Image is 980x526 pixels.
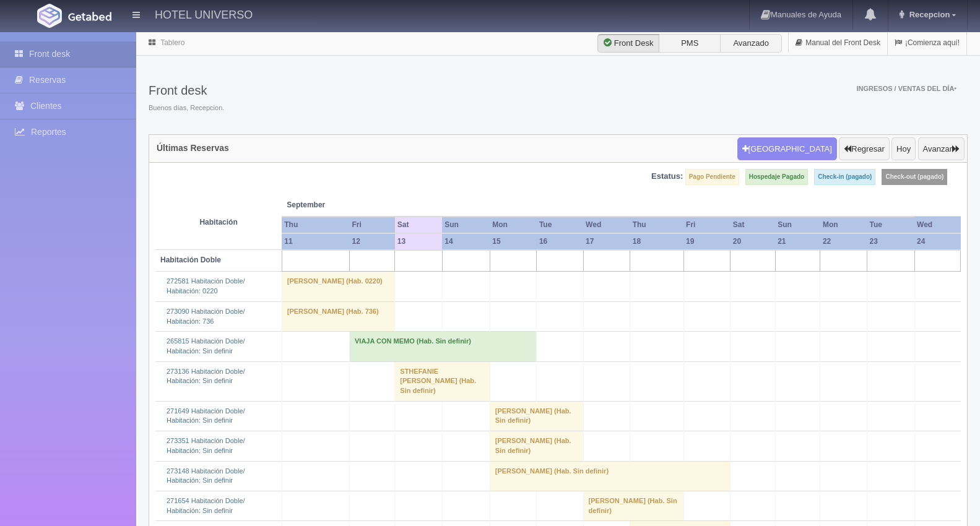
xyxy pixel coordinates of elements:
th: Sun [442,217,490,233]
th: 19 [683,233,731,250]
th: 21 [775,233,820,250]
span: September [287,200,390,210]
th: Mon [490,217,537,233]
td: [PERSON_NAME] (Hab. 0220) [282,272,395,301]
td: STHEFANIE [PERSON_NAME] (Hab. Sin definir) [395,361,490,401]
label: Hospedaje Pagado [745,169,808,185]
td: [PERSON_NAME] (Hab. Sin definir) [490,431,583,461]
strong: Habitación [199,218,237,226]
label: PMS [659,34,721,53]
th: 13 [395,233,442,250]
td: [PERSON_NAME] (Hab. Sin definir) [490,401,583,431]
th: 12 [350,233,395,250]
button: [GEOGRAPHIC_DATA] [737,137,837,161]
label: Avanzado [720,34,782,53]
td: [PERSON_NAME] (Hab. 736) [282,301,395,331]
h4: Últimas Reservas [157,144,229,153]
th: 14 [442,233,490,250]
th: Thu [630,217,683,233]
th: Fri [683,217,731,233]
th: 17 [583,233,630,250]
th: 15 [490,233,537,250]
th: 11 [282,233,349,250]
th: Sat [731,217,775,233]
button: Regresar [839,137,889,161]
span: Recepcion [906,10,950,19]
label: Check-in (pagado) [814,169,875,185]
th: 20 [731,233,775,250]
th: 18 [630,233,683,250]
a: 271654 Habitación Doble/Habitación: Sin definir [167,497,245,514]
a: 273148 Habitación Doble/Habitación: Sin definir [167,467,245,485]
button: Hoy [891,137,916,161]
a: 272581 Habitación Doble/Habitación: 0220 [167,277,245,295]
label: Front Desk [597,34,659,53]
td: [PERSON_NAME] (Hab. Sin definir) [490,461,731,491]
label: Pago Pendiente [685,169,739,185]
th: Wed [583,217,630,233]
a: ¡Comienza aquí! [888,31,966,55]
th: Sun [775,217,820,233]
label: Estatus: [651,171,683,183]
th: Fri [350,217,395,233]
th: Sat [395,217,442,233]
th: Wed [914,217,960,233]
b: Habitación Doble [160,256,221,264]
h4: HOTEL UNIVERSO [155,6,253,22]
th: Thu [282,217,349,233]
th: 23 [867,233,914,250]
button: Avanzar [918,137,965,161]
label: Check-out (pagado) [882,169,947,185]
h3: Front desk [149,84,224,97]
th: 24 [914,233,960,250]
img: Getabed [68,12,111,21]
td: [PERSON_NAME] (Hab. Sin definir) [583,491,683,520]
a: 273351 Habitación Doble/Habitación: Sin definir [167,437,245,454]
th: Tue [537,217,583,233]
th: 22 [820,233,867,250]
th: Mon [820,217,867,233]
a: 273090 Habitación Doble/Habitación: 736 [167,308,245,325]
td: VIAJA CON MEMO (Hab. Sin definir) [350,332,537,361]
img: Getabed [37,4,62,28]
span: Buenos días, Recepcion. [149,103,224,113]
a: Manual del Front Desk [789,31,887,55]
span: Ingresos / Ventas del día [856,85,956,92]
a: 271649 Habitación Doble/Habitación: Sin definir [167,407,245,425]
th: Tue [867,217,914,233]
th: 16 [537,233,583,250]
a: 265815 Habitación Doble/Habitación: Sin definir [167,337,245,355]
a: 273136 Habitación Doble/Habitación: Sin definir [167,368,245,385]
a: Tablero [160,38,184,47]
